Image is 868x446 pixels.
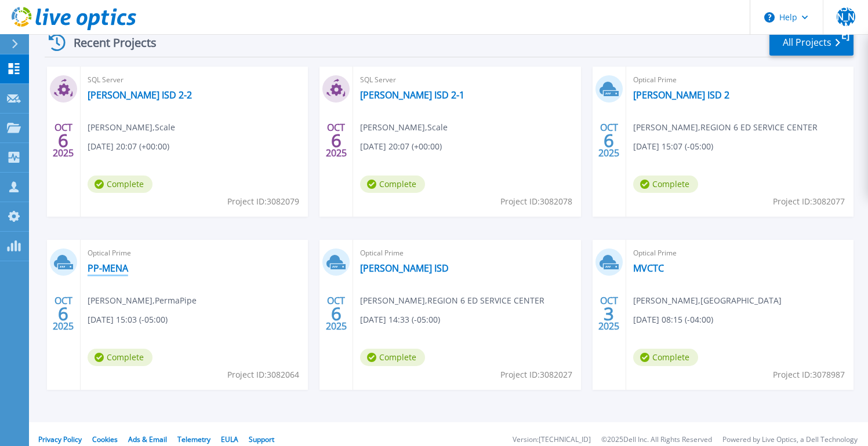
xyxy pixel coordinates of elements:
[604,309,614,319] span: 3
[52,293,74,335] div: OCT 2025
[360,313,440,326] span: [DATE] 14:33 (-05:00)
[633,89,729,101] a: [PERSON_NAME] ISD 2
[360,262,449,274] a: [PERSON_NAME] ISD
[633,140,713,153] span: [DATE] 15:07 (-05:00)
[360,176,425,193] span: Complete
[633,247,847,259] span: Optical Prime
[500,368,572,381] span: Project ID: 3082027
[604,136,614,145] span: 6
[360,294,544,307] span: [PERSON_NAME] , REGION 6 ED SERVICE CENTER
[88,313,168,326] span: [DATE] 15:03 (-05:00)
[601,436,712,444] li: © 2025 Dell Inc. All Rights Reserved
[88,349,152,366] span: Complete
[633,294,782,307] span: [PERSON_NAME] , [GEOGRAPHIC_DATA]
[360,349,425,366] span: Complete
[360,140,442,153] span: [DATE] 20:07 (+00:00)
[58,309,68,319] span: 6
[88,140,169,153] span: [DATE] 20:07 (+00:00)
[88,74,301,86] span: SQL Server
[633,74,847,86] span: Optical Prime
[513,436,591,444] li: Version: [TECHNICAL_ID]
[633,121,818,134] span: [PERSON_NAME] , REGION 6 ED SERVICE CENTER
[45,28,172,57] div: Recent Projects
[500,195,572,208] span: Project ID: 3082078
[227,368,299,381] span: Project ID: 3082064
[88,262,128,274] a: PP-MENA
[52,119,74,162] div: OCT 2025
[325,293,347,335] div: OCT 2025
[88,121,175,134] span: [PERSON_NAME] , Scale
[331,309,342,319] span: 6
[88,176,152,193] span: Complete
[221,434,238,444] a: EULA
[633,176,698,193] span: Complete
[633,313,713,326] span: [DATE] 08:15 (-04:00)
[249,434,274,444] a: Support
[598,119,620,162] div: OCT 2025
[598,293,620,335] div: OCT 2025
[360,89,464,101] a: [PERSON_NAME] ISD 2-1
[360,74,573,86] span: SQL Server
[88,247,301,259] span: Optical Prime
[325,119,347,162] div: OCT 2025
[633,262,664,274] a: MVCTC
[177,434,210,444] a: Telemetry
[773,368,845,381] span: Project ID: 3078987
[38,434,82,444] a: Privacy Policy
[633,349,698,366] span: Complete
[360,121,448,134] span: [PERSON_NAME] , Scale
[58,136,68,145] span: 6
[360,247,573,259] span: Optical Prime
[88,89,192,101] a: [PERSON_NAME] ISD 2-2
[769,30,854,56] a: All Projects
[128,434,167,444] a: Ads & Email
[773,195,845,208] span: Project ID: 3082077
[722,436,858,444] li: Powered by Live Optics, a Dell Technology
[331,136,342,145] span: 6
[88,294,197,307] span: [PERSON_NAME] , PermaPipe
[92,434,118,444] a: Cookies
[227,195,299,208] span: Project ID: 3082079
